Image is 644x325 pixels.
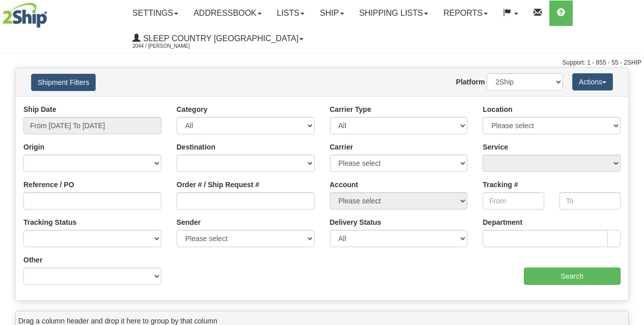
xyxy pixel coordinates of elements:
span: 2044 / [PERSON_NAME] [132,41,209,51]
label: Origin [23,142,44,152]
div: Support: 1 - 855 - 55 - 2SHIP [3,58,641,67]
span: Sleep Country [GEOGRAPHIC_DATA] [141,34,298,43]
label: Ship Date [23,104,57,114]
label: Platform [456,77,485,87]
a: Shipping lists [352,1,436,26]
label: Account [330,180,358,190]
label: Other [23,255,42,265]
label: Service [483,142,508,152]
label: Category [177,104,208,114]
a: Addressbook [186,1,269,26]
input: To [559,192,621,210]
label: Order # / Ship Request # [177,180,260,190]
label: Sender [177,217,201,227]
iframe: chat widget [621,110,643,214]
a: Lists [269,1,312,26]
button: Shipment Filters [31,74,96,91]
label: Tracking # [483,180,518,190]
label: Destination [177,142,215,152]
label: Tracking Status [23,217,76,227]
input: Search [524,268,621,285]
a: Ship [312,1,351,26]
button: Actions [572,73,613,91]
label: Location [483,104,512,114]
a: Reports [436,1,495,26]
a: Sleep Country [GEOGRAPHIC_DATA] 2044 / [PERSON_NAME] [125,26,311,51]
a: Settings [125,1,186,26]
label: Delivery Status [330,217,381,227]
input: From [483,192,544,210]
label: Carrier [330,142,353,152]
label: Reference / PO [23,180,74,190]
label: Department [483,217,522,227]
label: Carrier Type [330,104,371,114]
img: logo2044.jpg [3,3,47,28]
